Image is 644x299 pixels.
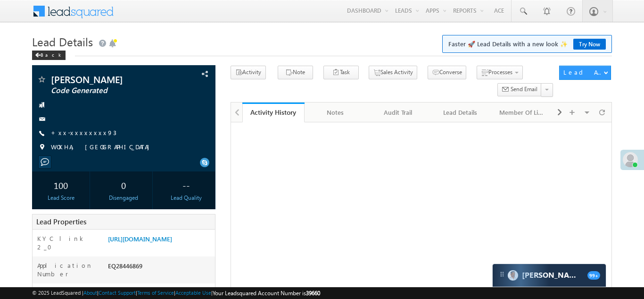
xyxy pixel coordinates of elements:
[34,176,87,194] div: 100
[34,194,87,202] div: Lead Score
[369,66,417,79] button: Sales Activity
[306,290,320,297] span: 39660
[492,103,554,122] a: Member Of Lists
[51,86,164,95] span: Code Generated
[231,66,266,79] button: Activity
[51,75,164,84] span: [PERSON_NAME]
[448,39,606,49] span: Faster 🚀 Lead Details with a new look ✨
[573,39,606,50] a: Try Now
[137,290,174,296] a: Terms of Service
[488,68,512,76] span: Processes
[160,194,213,202] div: Lead Quality
[428,66,466,79] button: Converse
[477,66,523,79] button: Processes
[175,290,211,296] a: Acceptable Use
[213,290,320,297] span: Your Leadsquared Account Number is
[559,66,611,80] button: Lead Actions
[99,290,136,296] a: Contact Support
[32,34,93,49] span: Lead Details
[106,261,215,274] div: EQ28446869
[32,289,320,298] span: © 2025 LeadSquared | | | | |
[249,108,297,117] div: Activity History
[367,103,429,122] a: Audit Trail
[587,271,600,280] span: 99+
[51,128,116,137] a: +xx-xxxxxxxx93
[429,103,492,122] a: Lead Details
[499,107,545,118] div: Member Of Lists
[497,83,542,97] button: Send Email
[37,234,99,251] label: KYC link 2_0
[97,176,150,194] div: 0
[323,66,359,79] button: Task
[108,235,172,243] a: [URL][DOMAIN_NAME]
[305,103,367,122] a: Notes
[563,68,603,77] div: Lead Actions
[97,194,150,202] div: Disengaged
[36,217,86,226] span: Lead Properties
[160,176,213,194] div: --
[37,261,99,278] label: Application Number
[51,143,154,152] span: WOKHA, [GEOGRAPHIC_DATA]
[278,66,313,79] button: Note
[83,290,97,296] a: About
[32,50,70,58] a: Back
[437,107,483,118] div: Lead Details
[492,264,606,287] div: carter-dragCarter[PERSON_NAME]99+
[242,103,305,122] a: Activity History
[511,85,537,94] span: Send Email
[375,107,421,118] div: Audit Trail
[32,51,66,60] div: Back
[312,107,358,118] div: Notes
